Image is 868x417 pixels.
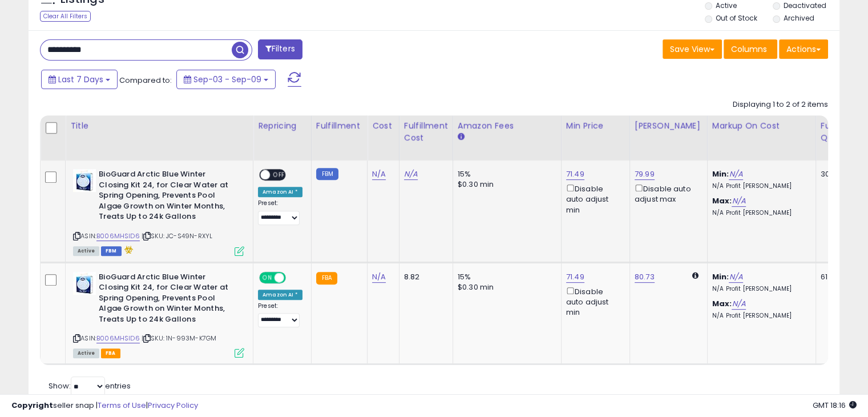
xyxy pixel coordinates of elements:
i: hazardous material [122,246,134,254]
a: N/A [729,271,742,283]
img: 41erkpbH3nL._SL40_.jpg [73,272,96,295]
b: Max: [712,195,732,206]
div: Title [70,120,248,132]
div: Preset: [258,302,302,328]
button: Last 7 Days [41,70,118,89]
a: B006MHSID6 [96,231,140,241]
button: Columns [724,39,777,59]
span: All listings currently available for purchase on Amazon [73,246,99,256]
span: Columns [731,43,767,55]
strong: Copyright [11,400,53,411]
div: Disable auto adjust min [566,182,621,215]
a: 71.49 [566,271,584,283]
div: 30 [821,169,856,179]
p: N/A Profit [PERSON_NAME] [712,285,807,293]
small: FBA [316,272,337,284]
a: 80.73 [635,271,655,283]
span: | SKU: JC-S49N-RXYL [142,231,212,240]
div: Markup on Cost [712,120,811,132]
label: Archived [783,13,814,23]
span: Sep-03 - Sep-09 [193,74,261,85]
a: N/A [732,195,745,207]
label: Out of Stock [716,13,757,23]
div: [PERSON_NAME] [635,120,703,132]
b: BioGuard Arctic Blue Winter Closing Kit 24, for Clear Water at Spring Opening, Prevents Pool Alga... [99,169,237,225]
div: Min Price [566,120,625,132]
b: BioGuard Arctic Blue Winter Closing Kit 24, for Clear Water at Spring Opening, Prevents Pool Alga... [99,272,237,328]
b: Min: [712,271,729,282]
p: N/A Profit [PERSON_NAME] [712,312,807,320]
span: 2025-09-17 18:16 GMT [813,400,857,411]
p: N/A Profit [PERSON_NAME] [712,209,807,217]
span: OFF [284,272,302,282]
small: FBM [316,168,338,180]
div: Repricing [258,120,306,132]
a: N/A [372,271,386,283]
button: Filters [258,39,302,59]
div: Clear All Filters [40,11,91,22]
label: Deactivated [783,1,826,10]
a: B006MHSID6 [96,334,140,343]
div: Fulfillment [316,120,362,132]
b: Max: [712,298,732,309]
div: Displaying 1 to 2 of 2 items [733,99,828,110]
div: Disable auto adjust max [635,182,699,205]
span: | SKU: 1N-993M-K7GM [142,334,216,343]
div: Disable auto adjust min [566,285,621,318]
span: ON [260,272,274,282]
small: Amazon Fees. [458,132,465,142]
a: Terms of Use [98,400,146,411]
div: ASIN: [73,272,244,356]
label: Active [716,1,737,10]
a: N/A [404,169,418,180]
span: FBA [101,348,120,358]
div: Preset: [258,199,302,225]
span: OFF [270,170,288,180]
span: Last 7 Days [58,74,103,85]
button: Sep-03 - Sep-09 [176,70,276,89]
div: Cost [372,120,394,132]
a: N/A [732,298,745,310]
button: Actions [779,39,828,59]
div: 8.82 [404,272,444,282]
div: 15% [458,272,552,282]
div: seller snap | | [11,400,198,411]
img: 41erkpbH3nL._SL40_.jpg [73,169,96,192]
div: $0.30 min [458,179,552,190]
div: Amazon AI * [258,187,302,197]
div: 61 [821,272,856,282]
div: Fulfillable Quantity [821,120,860,144]
span: Show: entries [49,380,131,391]
span: FBM [101,246,122,256]
span: Compared to: [119,75,172,86]
div: Fulfillment Cost [404,120,448,144]
button: Save View [663,39,722,59]
p: N/A Profit [PERSON_NAME] [712,182,807,190]
div: Amazon Fees [458,120,556,132]
span: All listings currently available for purchase on Amazon [73,348,99,358]
a: N/A [729,169,742,180]
a: Privacy Policy [148,400,198,411]
b: Min: [712,169,729,179]
div: 15% [458,169,552,179]
a: N/A [372,169,386,180]
div: Amazon AI * [258,290,302,300]
a: 71.49 [566,169,584,180]
div: $0.30 min [458,282,552,292]
a: 79.99 [635,169,655,180]
th: The percentage added to the cost of goods (COGS) that forms the calculator for Min & Max prices. [707,115,815,161]
div: ASIN: [73,169,244,254]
